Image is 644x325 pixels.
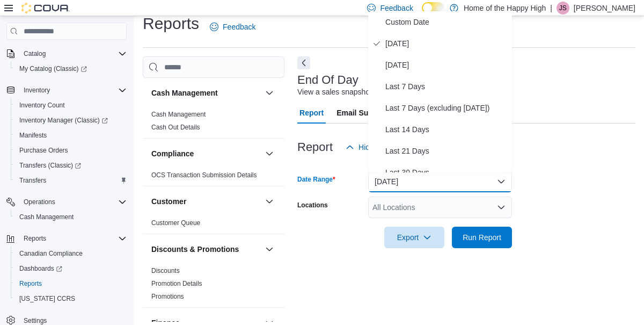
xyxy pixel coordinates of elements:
[2,194,131,210] button: Operations
[422,2,444,13] input: Dark Mode
[384,227,444,248] button: Export
[151,279,202,288] span: Promotion Details
[297,201,328,210] label: Locations
[297,141,333,154] h3: Report
[15,129,51,142] a: Manifests
[2,231,131,246] button: Reports
[385,102,508,114] span: Last 7 Days (excluding [DATE])
[452,227,512,248] button: Run Report
[151,292,184,301] span: Promotions
[151,244,239,255] h3: Discounts & Promotions
[223,21,255,32] span: Feedback
[11,128,131,143] button: Manifests
[15,211,127,223] span: Cash Management
[559,2,567,15] span: JS
[385,16,508,28] span: Custom Date
[143,216,284,234] div: Customer
[336,102,405,124] span: Email Subscription
[341,136,419,158] button: Hide Parameters
[385,145,508,157] span: Last 21 Days
[151,110,206,119] span: Cash Management
[15,62,127,75] span: My Catalog (Classic)
[19,84,54,97] button: Inventory
[151,171,257,179] span: OCS Transaction Submission Details
[19,294,75,303] span: [US_STATE] CCRS
[15,262,67,275] a: Dashboards
[19,279,42,288] span: Reports
[550,2,552,15] p: |
[143,108,284,138] div: Cash Management
[151,280,202,287] a: Promotion Details
[19,64,87,73] span: My Catalog (Classic)
[297,74,358,86] h3: End Of Day
[143,264,284,307] div: Discounts & Promotions
[151,111,206,118] a: Cash Management
[368,11,512,172] div: Select listbox
[385,166,508,179] span: Last 30 Days
[2,46,131,61] button: Catalog
[385,80,508,93] span: Last 7 Days
[11,276,131,291] button: Reports
[297,56,310,69] button: Next
[15,144,127,157] span: Purchase Orders
[15,62,91,75] a: My Catalog (Classic)
[151,244,261,255] button: Discounts & Promotions
[297,175,335,184] label: Date Range
[15,174,127,187] span: Transfers
[11,261,131,276] a: Dashboards
[24,86,50,95] span: Inventory
[11,113,131,128] a: Inventory Manager (Classic)
[297,86,455,98] div: View a sales snapshot for a date or date range.
[19,264,62,273] span: Dashboards
[151,88,218,98] h3: Cash Management
[24,316,47,325] span: Settings
[15,114,127,127] span: Inventory Manager (Classic)
[15,144,72,157] a: Purchase Orders
[263,195,276,208] button: Customer
[15,99,69,112] a: Inventory Count
[11,210,131,225] button: Cash Management
[11,158,131,173] a: Transfers (Classic)
[19,232,127,245] span: Reports
[11,173,131,188] button: Transfers
[151,196,186,207] h3: Customer
[24,49,46,58] span: Catalog
[11,61,131,76] a: My Catalog (Classic)
[15,292,127,305] span: Washington CCRS
[19,161,81,170] span: Transfers (Classic)
[19,176,46,185] span: Transfers
[151,293,184,300] a: Promotions
[151,219,200,227] a: Customer Queue
[380,3,413,13] span: Feedback
[15,159,127,172] span: Transfers (Classic)
[151,148,261,159] button: Compliance
[151,123,200,132] span: Cash Out Details
[11,143,131,158] button: Purchase Orders
[574,2,635,15] p: [PERSON_NAME]
[15,247,87,260] a: Canadian Compliance
[24,198,55,206] span: Operations
[391,227,438,248] span: Export
[143,169,284,186] div: Compliance
[299,102,324,124] span: Report
[19,101,65,110] span: Inventory Count
[385,59,508,71] span: [DATE]
[263,86,276,99] button: Cash Management
[15,292,79,305] a: [US_STATE] CCRS
[19,196,127,208] span: Operations
[463,232,501,243] span: Run Report
[19,84,127,97] span: Inventory
[15,211,78,223] a: Cash Management
[151,219,200,227] span: Customer Queue
[19,232,50,245] button: Reports
[263,147,276,160] button: Compliance
[15,129,127,142] span: Manifests
[19,116,108,125] span: Inventory Manager (Classic)
[21,3,70,13] img: Cova
[497,203,506,212] button: Open list of options
[464,2,546,15] p: Home of the Happy High
[19,47,127,60] span: Catalog
[151,171,257,179] a: OCS Transaction Submission Details
[19,213,74,221] span: Cash Management
[19,131,47,140] span: Manifests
